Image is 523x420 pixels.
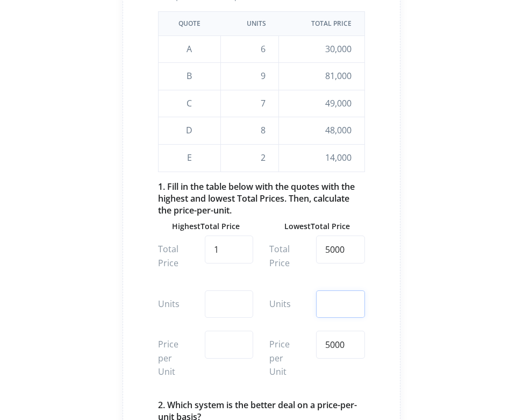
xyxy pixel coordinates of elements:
[279,63,365,90] td: 81,000
[269,221,364,232] h6: Lowest Total Price
[279,35,365,63] td: 30,000
[279,117,365,145] td: 48,000
[261,290,307,318] label: Units
[150,331,196,386] label: Price per Unit
[159,35,221,63] th: A
[220,63,278,90] td: 9
[159,117,221,145] th: D
[279,90,365,117] td: 49,000
[150,290,196,318] label: Units
[220,35,278,63] td: 6
[261,236,307,277] label: Total Price
[159,12,221,35] th: Quote
[220,90,278,117] td: 7
[158,221,253,232] h6: Highest Total Price
[220,144,278,172] td: 2
[279,12,365,35] th: Total Price
[159,144,221,172] th: E
[150,236,196,277] label: Total Price
[158,181,365,217] h5: 1. Fill in the table below with the quotes with the highest and lowest Total Prices. Then, calcul...
[261,331,307,386] label: Price per Unit
[279,144,365,172] td: 14,000
[220,117,278,145] td: 8
[159,63,221,90] th: B
[220,12,278,35] th: Units
[159,90,221,117] th: C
